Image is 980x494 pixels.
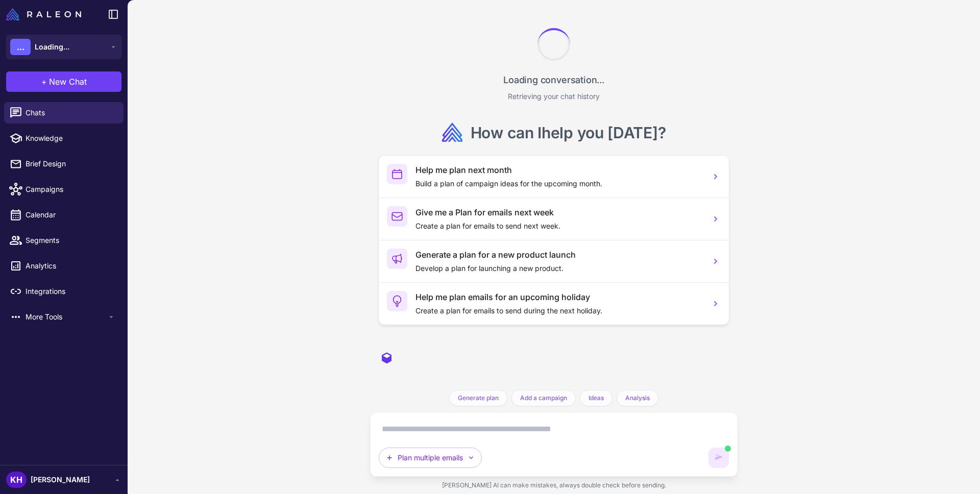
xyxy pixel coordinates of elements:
[26,235,115,246] span: Segments
[26,260,115,271] span: Analytics
[4,153,124,175] a: Brief Design
[26,184,115,195] span: Campaigns
[6,472,27,488] div: KH
[625,393,650,403] span: Analysis
[449,390,507,406] button: Generate plan
[31,474,90,485] span: [PERSON_NAME]
[26,209,115,220] span: Calendar
[6,8,85,20] a: Raleon Logo
[580,390,612,406] button: Ideas
[4,128,124,149] a: Knowledge
[708,448,729,468] button: AI is generating content. You can keep typing but cannot send until it completes.
[415,291,702,303] h3: Help me plan emails for an upcoming holiday
[26,158,115,169] span: Brief Design
[589,393,604,403] span: Ideas
[26,107,115,118] span: Chats
[4,204,124,226] a: Calendar
[4,230,124,251] a: Segments
[415,249,702,261] h3: Generate a plan for a new product launch
[6,35,121,59] button: ...Loading...
[415,178,702,189] p: Build a plan of campaign ideas for the upcoming month.
[415,263,702,274] p: Develop a plan for launching a new product.
[35,41,69,53] span: Loading...
[6,8,81,20] img: Raleon Logo
[511,390,576,406] button: Add a campaign
[10,39,31,55] div: ...
[415,164,702,176] h3: Help me plan next month
[379,448,482,468] button: Plan multiple emails
[26,133,115,144] span: Knowledge
[503,73,604,87] p: Loading conversation...
[415,220,702,232] p: Create a plan for emails to send next week.
[49,76,87,88] span: New Chat
[471,122,666,143] h2: How can I ?
[41,76,47,88] span: +
[26,286,115,297] span: Integrations
[725,446,731,452] span: AI is generating content. You can still type but cannot send yet.
[520,393,567,403] span: Add a campaign
[26,311,107,323] span: More Tools
[617,390,658,406] button: Analysis
[4,102,124,123] a: Chats
[458,393,499,403] span: Generate plan
[415,206,702,218] h3: Give me a Plan for emails next week
[542,123,658,142] span: help you [DATE]
[415,305,702,316] p: Create a plan for emails to send during the next holiday.
[508,91,600,102] p: Retrieving your chat history
[4,179,124,200] a: Campaigns
[4,255,124,277] a: Analytics
[4,281,124,302] a: Integrations
[370,477,738,494] div: [PERSON_NAME] AI can make mistakes, always double check before sending.
[6,71,121,92] button: +New Chat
